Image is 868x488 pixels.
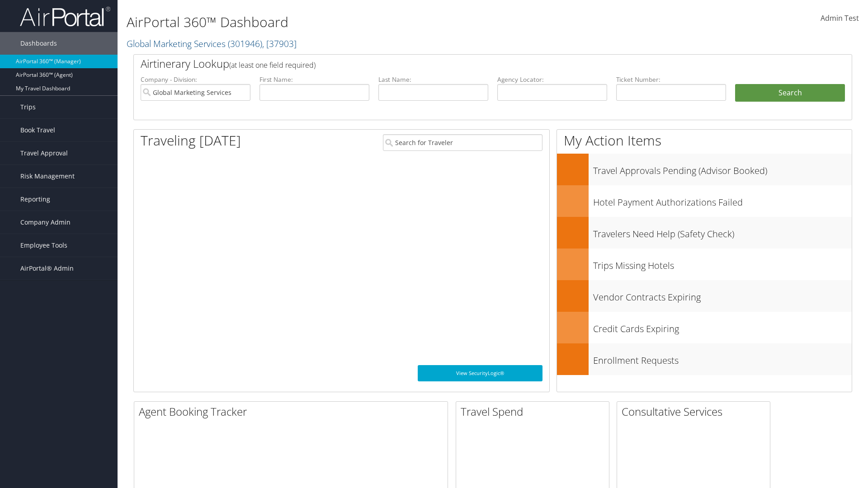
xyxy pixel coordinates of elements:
h2: Airtinerary Lookup [141,56,785,71]
h2: Agent Booking Tracker [139,404,448,419]
span: , [ 37903 ] [262,38,297,50]
a: Hotel Payment Authorizations Failed [557,185,852,217]
a: Admin Test [821,5,859,33]
label: Last Name: [378,75,488,84]
label: Ticket Number: [616,75,726,84]
label: First Name: [259,75,369,84]
h2: Consultative Services [622,404,770,419]
a: Global Marketing Services [127,38,297,50]
h3: Enrollment Requests [593,350,852,367]
h1: AirPortal 360™ Dashboard [127,13,615,32]
h3: Credit Cards Expiring [593,318,852,335]
button: Search [735,84,845,102]
span: ( 301946 ) [228,38,262,50]
span: Company Admin [20,211,71,234]
input: Search for Traveler [383,134,542,151]
h3: Hotel Payment Authorizations Failed [593,192,852,209]
span: Travel Approval [20,142,68,164]
label: Company - Division: [141,75,250,84]
a: View SecurityLogic® [418,365,542,381]
span: Employee Tools [20,234,67,257]
a: Travelers Need Help (Safety Check) [557,217,852,249]
span: Admin Test [821,13,859,23]
img: airportal-logo.png [20,6,110,27]
h1: Traveling [DATE] [141,131,241,150]
span: Dashboards [20,32,57,55]
span: Risk Management [20,165,75,188]
a: Vendor Contracts Expiring [557,280,852,312]
h3: Trips Missing Hotels [593,255,852,272]
h3: Travel Approvals Pending (Advisor Booked) [593,160,852,177]
a: Credit Cards Expiring [557,312,852,343]
a: Travel Approvals Pending (Advisor Booked) [557,154,852,185]
span: AirPortal® Admin [20,257,74,280]
h2: Travel Spend [461,404,609,419]
a: Enrollment Requests [557,343,852,375]
span: Trips [20,96,36,118]
h1: My Action Items [557,131,852,150]
label: Agency Locator: [497,75,607,84]
h3: Travelers Need Help (Safety Check) [593,223,852,240]
span: Book Travel [20,119,55,141]
h3: Vendor Contracts Expiring [593,286,852,304]
a: Trips Missing Hotels [557,249,852,280]
span: (at least one field required) [229,60,316,70]
span: Reporting [20,188,50,211]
